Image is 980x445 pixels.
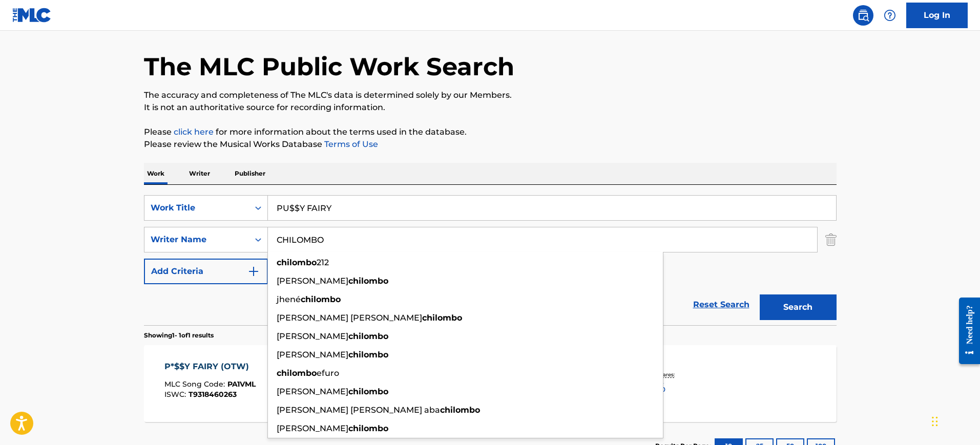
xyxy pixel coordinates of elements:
p: The accuracy and completeness of The MLC's data is determined solely by our Members. [144,89,837,101]
p: It is not an authoritative source for recording information. [144,101,837,114]
strong: chilombo [348,350,388,359]
span: [PERSON_NAME] [277,331,348,341]
h1: The MLC Public Work Search [144,51,514,82]
span: [PERSON_NAME] [277,276,348,286]
span: MLC Song Code : [164,379,227,389]
span: T9318460263 [189,390,237,399]
a: P*$$Y FAIRY (OTW)MLC Song Code:PA1VMLISWC:T9318460263Writers (5)[PERSON_NAME] [PERSON_NAME], [PER... [144,345,837,422]
strong: chilombo [348,387,388,396]
p: Please for more information about the terms used in the database. [144,126,837,138]
a: Terms of Use [322,139,378,149]
strong: chilombo [422,313,462,323]
a: Log In [906,3,968,28]
p: Please review the Musical Works Database [144,138,837,151]
span: jhené [277,294,301,304]
button: Add Criteria [144,259,268,284]
div: Drag [932,406,938,437]
span: [PERSON_NAME] [277,387,348,396]
strong: chilombo [348,276,388,286]
img: search [857,9,869,22]
p: Showing 1 - 1 of 1 results [144,331,214,340]
form: Search Form [144,195,837,325]
strong: chilombo [277,368,317,378]
strong: chilombo [440,405,480,415]
div: Help [880,5,900,26]
strong: chilombo [301,294,341,304]
span: [PERSON_NAME] [PERSON_NAME] [277,313,422,323]
a: Reset Search [688,293,755,316]
button: Search [760,294,837,320]
span: PA1VML [227,379,256,389]
img: help [884,9,896,22]
span: [PERSON_NAME] [PERSON_NAME] aba [277,405,440,415]
strong: chilombo [348,423,388,433]
div: Writer Name [151,234,243,246]
span: ISWC : [164,390,189,399]
a: click here [174,127,214,137]
a: Public Search [853,5,873,26]
img: Delete Criterion [825,227,837,252]
img: MLC Logo [12,8,52,23]
div: P*$$Y FAIRY (OTW) [164,361,256,373]
iframe: Resource Center [951,290,980,372]
iframe: Chat Widget [929,396,980,445]
div: Work Title [151,202,243,214]
p: Publisher [232,163,268,184]
span: [PERSON_NAME] [277,350,348,359]
strong: chilombo [277,258,317,267]
span: [PERSON_NAME] [277,423,348,433]
span: efuro [317,368,339,378]
span: 212 [317,258,329,267]
strong: chilombo [348,331,388,341]
img: 9d2ae6d4665cec9f34b9.svg [247,265,260,278]
p: Writer [186,163,213,184]
p: Work [144,163,168,184]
